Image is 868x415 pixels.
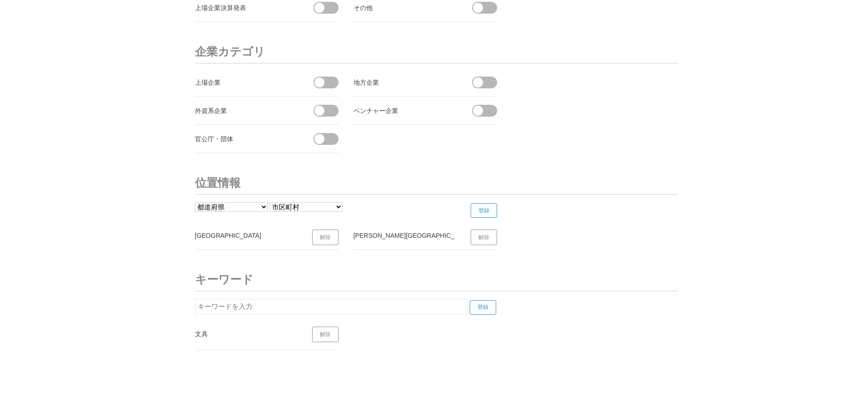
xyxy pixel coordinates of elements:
[195,328,298,339] div: 文具
[354,230,456,241] div: [PERSON_NAME][GEOGRAPHIC_DATA]
[195,105,298,116] div: 外資系企業
[354,2,456,13] div: その他
[195,77,298,88] div: 上場企業
[195,299,468,314] input: キーワードを入力
[354,77,456,88] div: 地方企業
[354,105,456,116] div: ベンチャー企業
[195,40,678,64] h3: 企業カテゴリ
[470,300,496,315] input: 登録
[312,327,339,342] a: 解除
[195,268,678,292] h3: キーワード
[195,2,298,13] div: 上場企業決算発表
[471,230,497,245] a: 解除
[195,171,678,195] h3: 位置情報
[195,133,298,144] div: 官公庁・団体
[312,230,339,245] a: 解除
[471,203,497,218] input: 登録
[195,230,298,241] div: [GEOGRAPHIC_DATA]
